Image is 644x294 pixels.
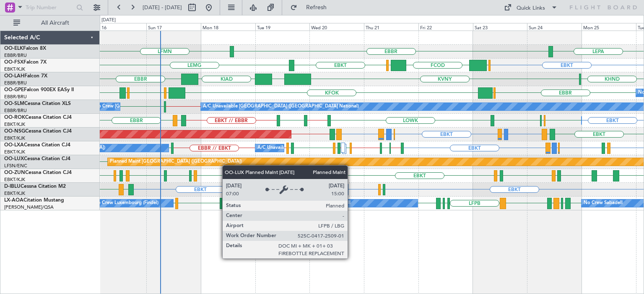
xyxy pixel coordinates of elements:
a: OO-ROKCessna Citation CJ4 [4,115,72,120]
a: EBKT/KJK [4,190,25,197]
span: OO-LUX [4,156,24,161]
div: Sun 24 [527,23,582,31]
span: All Aircraft [22,20,88,26]
a: EBKT/KJK [4,176,25,183]
a: LX-AOACitation Mustang [4,198,64,203]
span: OO-ROK [4,115,25,120]
a: OO-LXACessna Citation CJ4 [4,143,70,148]
a: EBBR/BRU [4,52,27,59]
a: EBBR/BRU [4,80,27,86]
a: OO-GPEFalcon 900EX EASy II [4,87,74,92]
a: EBKT/KJK [4,135,25,141]
a: OO-SLMCessna Citation XLS [4,101,71,106]
a: OO-LAHFalcon 7X [4,74,47,79]
div: No Crew Sabadell [312,197,351,210]
span: OO-LAH [4,74,24,79]
span: OO-GPE [4,87,24,92]
span: OO-SLM [4,101,24,106]
div: Tue 19 [255,23,310,31]
div: Sat 16 [92,23,146,31]
a: EBKT/KJK [4,121,25,128]
span: LX-AOA [4,198,23,203]
span: Refresh [299,5,334,10]
a: OO-NSGCessna Citation CJ4 [4,129,72,134]
a: LFSN/ENC [4,163,27,169]
div: Planned Maint [GEOGRAPHIC_DATA] ([GEOGRAPHIC_DATA]) [110,156,242,168]
span: OO-ZUN [4,170,25,175]
a: OO-LUXCessna Citation CJ4 [4,156,70,161]
a: OO-ZUNCessna Citation CJ4 [4,170,72,175]
div: Mon 25 [582,23,636,31]
a: [PERSON_NAME]/QSA [4,204,54,210]
div: No Crew Luxembourg (Findel) [94,197,158,210]
a: EBKT/KJK [4,66,25,72]
div: Mon 18 [201,23,255,31]
a: EBKT/KJK [4,149,25,155]
div: Quick Links [517,4,545,13]
button: Refresh [286,1,337,14]
button: Quick Links [500,1,562,14]
span: OO-LXA [4,143,24,148]
a: EBBR/BRU [4,107,27,114]
a: D-IBLUCessna Citation M2 [4,184,66,189]
div: No Crew Sabadell [584,197,623,210]
div: Sat 23 [473,23,527,31]
div: Wed 20 [309,23,364,31]
a: OO-FSXFalcon 7X [4,60,47,65]
div: A/C Unavailable [257,142,292,154]
span: D-IBLU [4,184,21,189]
div: Sun 17 [146,23,201,31]
input: Trip Number [26,1,74,14]
div: Fri 22 [418,23,473,31]
div: [DATE] [101,17,116,24]
a: EBBR/BRU [4,94,27,100]
button: All Aircraft [9,16,91,30]
span: OO-ELK [4,46,23,51]
div: A/C Unavailable [GEOGRAPHIC_DATA] ([GEOGRAPHIC_DATA] National) [203,100,359,113]
span: [DATE] - [DATE] [143,4,182,11]
span: OO-NSG [4,129,25,134]
span: OO-FSX [4,60,23,65]
div: Thu 21 [364,23,418,31]
a: OO-ELKFalcon 8X [4,46,46,51]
